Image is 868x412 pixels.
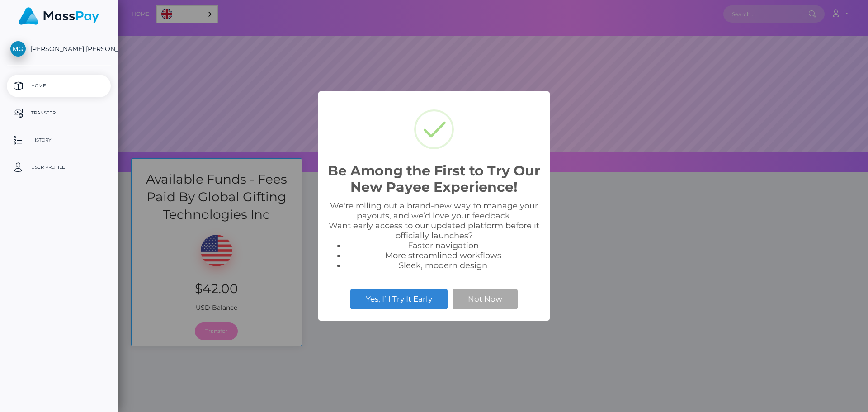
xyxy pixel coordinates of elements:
[10,133,107,147] p: History
[10,161,107,174] p: User Profile
[7,45,111,53] span: [PERSON_NAME] [PERSON_NAME]
[345,260,541,270] li: Sleek, modern design
[453,289,518,309] button: Not Now
[345,251,541,260] li: More streamlined workflows
[10,79,107,93] p: Home
[350,289,448,309] button: Yes, I’ll Try It Early
[345,241,541,251] li: Faster navigation
[10,106,107,120] p: Transfer
[19,7,99,25] img: MassPay
[327,163,541,195] h2: Be Among the First to Try Our New Payee Experience!
[327,201,541,270] div: We're rolling out a brand-new way to manage your payouts, and we’d love your feedback. Want early...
